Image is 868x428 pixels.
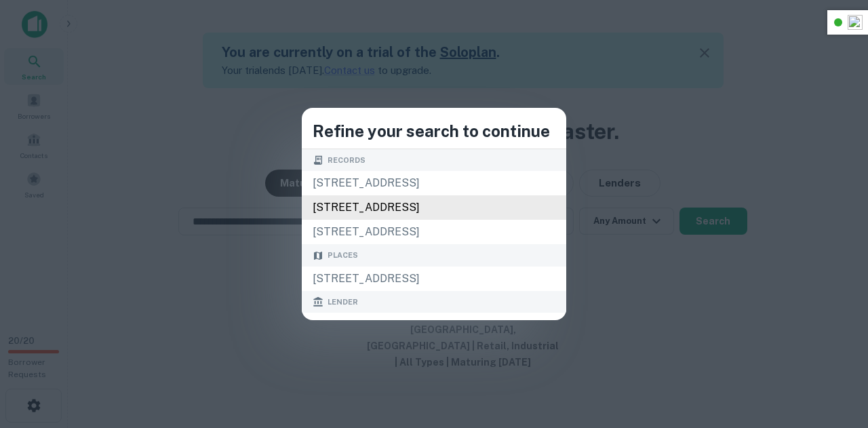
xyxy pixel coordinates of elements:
[313,119,555,143] h4: Refine your search to continue
[328,250,358,261] span: Places
[328,296,358,308] span: Lender
[302,220,566,244] div: [STREET_ADDRESS]
[328,155,366,166] span: Records
[302,195,566,220] div: [STREET_ADDRESS]
[800,319,868,385] iframe: Chat Widget
[302,267,566,291] div: [STREET_ADDRESS]
[302,171,566,195] div: [STREET_ADDRESS]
